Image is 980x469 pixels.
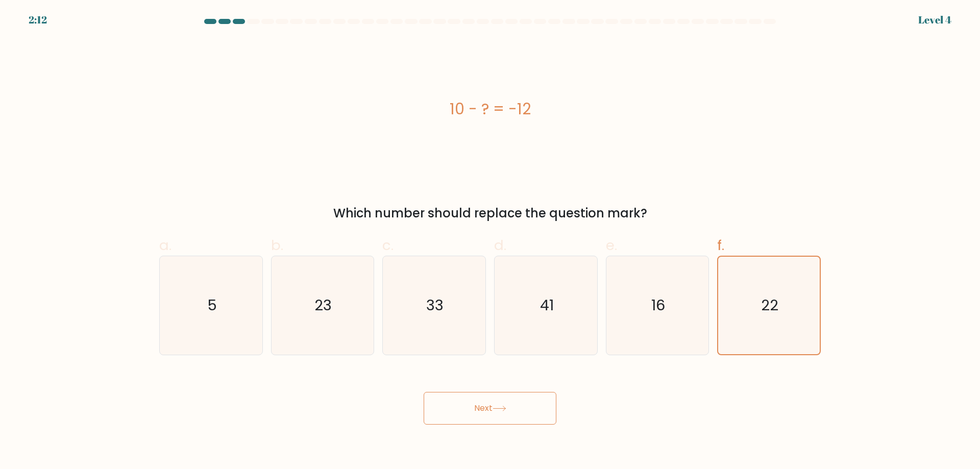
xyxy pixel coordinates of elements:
[424,392,556,425] button: Next
[382,235,394,255] span: c.
[315,295,332,315] text: 23
[651,295,665,315] text: 16
[540,295,554,315] text: 41
[165,204,815,223] div: Which number should replace the question mark?
[207,295,217,315] text: 5
[271,235,283,255] span: b.
[159,235,171,255] span: a.
[762,295,779,315] text: 22
[494,235,506,255] span: d.
[606,235,617,255] span: e.
[29,12,47,28] div: 2:12
[918,12,951,28] div: Level 4
[159,97,821,120] div: 10 - ? = -12
[717,235,724,255] span: f.
[427,295,444,315] text: 33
